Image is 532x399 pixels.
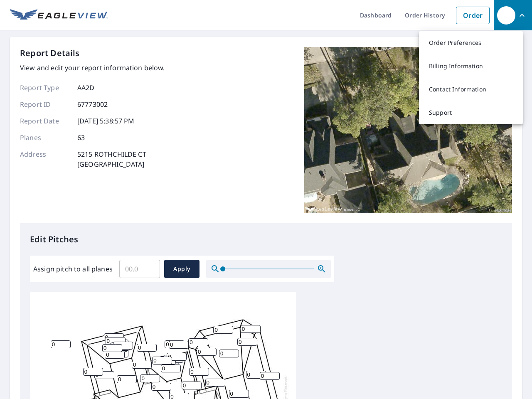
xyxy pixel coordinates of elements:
a: Order Preferences [419,31,523,54]
p: 5215 ROTHCHILDE CT [GEOGRAPHIC_DATA] [77,149,146,169]
button: Apply [164,260,199,278]
img: EV Logo [10,9,108,22]
p: Report Date [20,116,70,126]
input: 00.0 [119,257,160,281]
p: View and edit your report information below. [20,63,165,73]
p: 63 [77,133,85,143]
a: Order [456,7,490,24]
a: Billing Information [419,54,523,78]
p: AA2D [77,83,95,93]
p: Planes [20,133,70,143]
a: Support [419,101,523,124]
p: 67773002 [77,99,108,109]
p: Report Type [20,83,70,93]
p: [DATE] 5:38:57 PM [77,116,135,126]
label: Assign pitch to all planes [33,264,113,274]
img: Top image [304,47,512,213]
p: Edit Pitches [30,233,502,246]
p: Report Details [20,47,80,59]
p: Address [20,149,70,169]
p: Report ID [20,99,70,109]
span: Apply [171,264,193,274]
a: Contact Information [419,78,523,101]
